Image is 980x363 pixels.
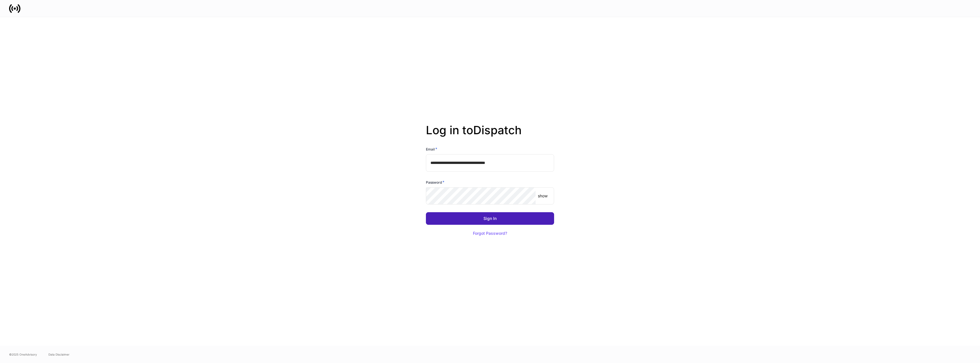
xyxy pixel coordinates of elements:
[426,146,437,152] h6: Email
[538,193,548,199] p: show
[426,123,554,146] h2: Log in to Dispatch
[466,227,514,240] button: Forgot Password?
[9,352,37,357] span: © 2025 OneAdvisory
[48,352,70,357] a: Data Disclaimer
[483,216,497,220] div: Sign In
[426,212,554,225] button: Sign In
[473,231,507,235] div: Forgot Password?
[426,179,444,185] h6: Password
